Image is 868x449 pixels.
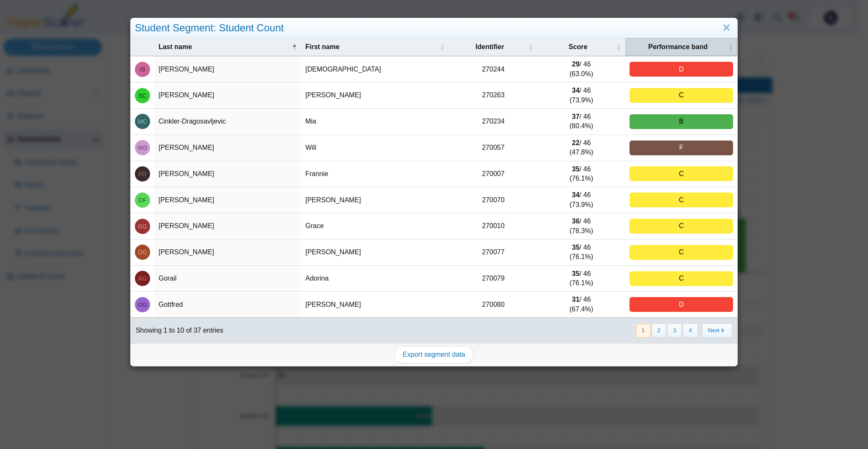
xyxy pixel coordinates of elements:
td: [PERSON_NAME] [154,161,301,187]
div: Student Segment: Student Count [131,18,737,38]
td: [PERSON_NAME] [301,292,449,318]
div: D [630,62,733,77]
td: 270057 [449,135,537,161]
b: 37 [572,113,580,120]
span: First name : Activate to sort [440,43,445,51]
td: [PERSON_NAME] [301,83,449,109]
span: Selina Chen [138,93,146,99]
td: 270007 [449,161,537,187]
b: 35 [572,270,580,277]
td: [PERSON_NAME] [301,187,449,213]
div: B [630,114,733,129]
a: Export segment data [394,346,474,363]
span: Daniel Fisher [139,197,147,203]
span: Score : Activate to sort [616,43,621,51]
td: [PERSON_NAME] [154,135,301,161]
div: C [630,245,733,260]
td: / 46 (76.1%) [537,240,625,266]
td: [PERSON_NAME] [301,240,449,266]
td: / 46 (47.8%) [537,135,625,161]
td: 270010 [449,213,537,240]
div: C [630,88,733,103]
td: 270234 [449,109,537,135]
td: [DEMOGRAPHIC_DATA] [301,56,449,83]
td: Grace [301,213,449,240]
div: C [630,271,733,286]
td: Frannie [301,161,449,187]
div: C [630,193,733,207]
td: Gottfred [154,292,301,318]
td: Adorina [301,266,449,292]
td: [PERSON_NAME] [154,83,301,109]
td: [PERSON_NAME] [154,56,301,83]
button: 3 [667,324,682,338]
div: D [630,297,733,312]
b: 29 [572,61,580,68]
b: 22 [572,139,580,146]
td: / 46 (73.9%) [537,83,625,109]
a: Close [720,21,733,35]
span: Last name [159,42,290,52]
div: C [630,166,733,181]
td: Will [301,135,449,161]
button: 1 [636,324,651,338]
td: 270080 [449,292,537,318]
div: C [630,219,733,234]
div: Showing 1 to 10 of 37 entries [131,318,223,343]
span: Export segment data [403,351,465,358]
td: 270079 [449,266,537,292]
span: First name [305,42,438,52]
td: / 46 (80.4%) [537,109,625,135]
b: 34 [572,191,580,198]
b: 34 [572,87,580,94]
b: 36 [572,218,580,225]
td: / 46 (78.3%) [537,213,625,240]
td: [PERSON_NAME] [154,213,301,240]
span: Mia Cinkler-Dragosavljevic [138,118,147,124]
span: Score [542,42,614,52]
td: / 46 (76.1%) [537,161,625,187]
span: Frannie Drake [139,171,147,177]
span: Grace Garcia [138,223,147,229]
td: / 46 (63.0%) [537,56,625,83]
button: Next [702,324,732,338]
td: [PERSON_NAME] [154,187,301,213]
span: Will DiMarco [137,145,147,151]
span: Adorina Gorail [138,275,147,281]
td: 270244 [449,56,537,83]
span: Last name : Activate to invert sorting [292,43,297,51]
span: Identifier : Activate to sort [528,43,533,51]
span: Performance band : Activate to sort [728,43,733,51]
td: 270263 [449,83,537,109]
td: Cinkler-Dragosavljevic [154,109,301,135]
td: 270070 [449,187,537,213]
nav: pagination [635,324,732,338]
b: 31 [572,296,580,303]
td: Mia [301,109,449,135]
span: Owen Gottfred [138,302,147,308]
td: / 46 (67.4%) [537,292,625,318]
button: 4 [683,324,698,338]
div: F [630,140,733,155]
b: 35 [572,165,580,173]
span: Isaiah Barbee [140,66,145,72]
td: / 46 (73.9%) [537,187,625,213]
span: Owen Geroux [138,249,147,255]
span: Identifier [453,42,526,52]
span: Performance band [630,42,726,52]
td: / 46 (76.1%) [537,266,625,292]
button: 2 [652,324,666,338]
td: Gorail [154,266,301,292]
td: 270077 [449,240,537,266]
td: [PERSON_NAME] [154,240,301,266]
b: 35 [572,244,580,251]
